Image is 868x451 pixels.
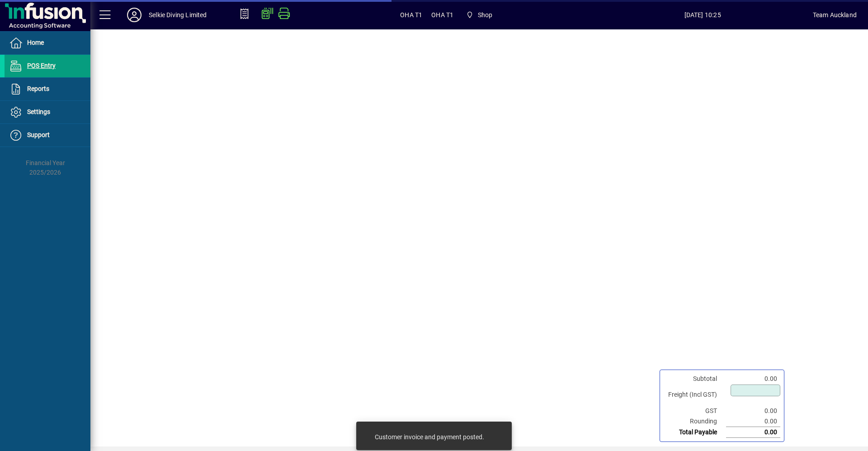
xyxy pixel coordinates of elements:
a: Support [5,124,90,147]
td: 0.00 [726,374,780,384]
td: 0.00 [726,427,780,438]
span: Reports [27,85,49,92]
span: [DATE] 10:25 [593,8,813,22]
span: Settings [27,108,50,115]
span: Home [27,39,44,46]
td: Subtotal [664,374,726,384]
td: GST [664,406,726,416]
a: Settings [5,101,90,123]
span: OHA T1 [400,8,422,22]
td: Total Payable [664,427,726,438]
span: POS Entry [27,62,56,69]
a: Home [5,32,90,54]
td: Freight (Incl GST) [664,384,726,406]
span: Support [27,131,50,138]
td: 0.00 [726,416,780,427]
div: Customer invoice and payment posted. [375,432,484,442]
a: Reports [5,78,90,100]
span: Shop [478,8,493,22]
div: Team Auckland [813,8,857,22]
td: 0.00 [726,406,780,416]
div: Selkie Diving Limited [149,8,207,22]
span: OHA T1 [431,8,453,22]
span: Shop [462,7,496,23]
td: Rounding [664,416,726,427]
button: Profile [120,7,149,23]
